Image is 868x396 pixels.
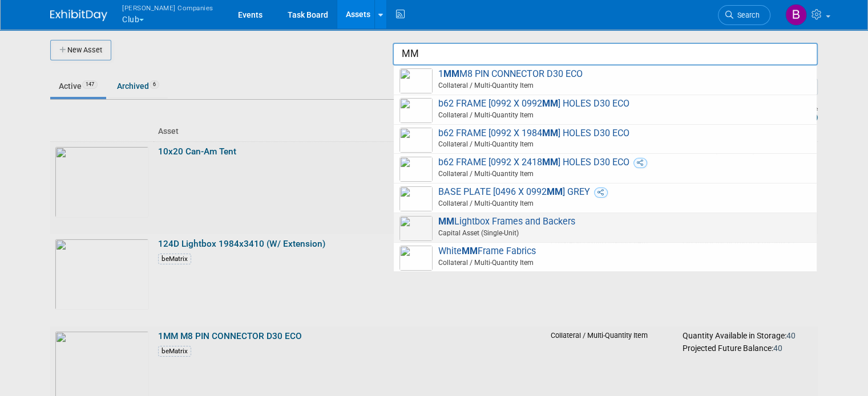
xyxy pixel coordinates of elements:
[403,198,811,209] span: Collateral / Multi-Quantity Item
[399,216,811,239] span: Lightbox Frames and Backers
[542,157,558,168] strong: MM
[393,43,818,66] input: search assets
[443,68,459,79] strong: MM
[403,258,811,268] span: Collateral / Multi-Quantity Item
[403,228,811,238] span: Capital Asset (Single-Unit)
[403,139,811,149] span: Collateral / Multi-Quantity Item
[438,216,454,227] strong: MM
[50,10,107,21] img: ExhibitDay
[399,68,811,92] span: 1 M8 PIN CONNECTOR D30 ECO
[542,128,558,138] strong: MM
[462,246,478,256] strong: MM
[399,128,811,151] span: b62 FRAME [0992 X 1984 ] HOLES D30 ECO
[547,186,563,197] strong: MM
[718,5,770,25] a: Search
[542,98,558,109] strong: MM
[733,11,760,19] span: Search
[399,246,811,269] span: White Frame Fabrics
[403,110,811,120] span: Collateral / Multi-Quantity Item
[403,169,811,179] span: Collateral / Multi-Quantity Item
[399,98,811,121] span: b62 FRAME [0992 X 0992 ] HOLES D30 ECO
[399,186,811,210] span: BASE PLATE [0496 X 0992 ] GREY
[122,2,213,14] span: [PERSON_NAME] Companies
[785,4,807,26] img: Barbara Brzezinska
[403,80,811,91] span: Collateral / Multi-Quantity Item
[399,157,811,180] span: b62 FRAME [0992 X 2418 ] HOLES D30 ECO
